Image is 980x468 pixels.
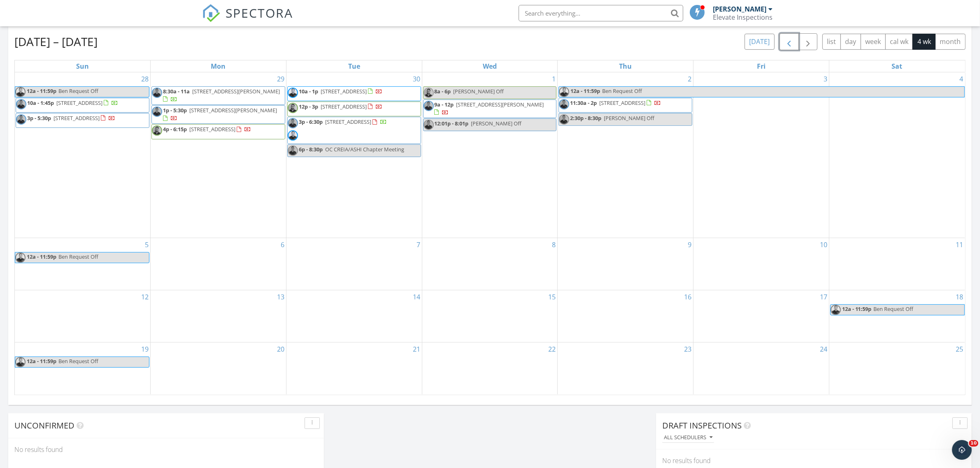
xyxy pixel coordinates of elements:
img: img_9774_bw.jpg [288,130,298,141]
span: [STREET_ADDRESS][PERSON_NAME] [192,88,280,95]
td: Go to October 12, 2025 [15,290,151,343]
a: Go to October 20, 2025 [275,343,286,356]
img: david_bw.jpg [16,99,26,109]
a: 8:30a - 11a [STREET_ADDRESS][PERSON_NAME] [163,88,280,103]
span: 12a - 11:59p [26,253,57,263]
a: Go to October 8, 2025 [550,238,557,251]
span: [PERSON_NAME] Off [604,114,654,122]
span: 6p - 8:30p [299,146,323,153]
a: Monday [210,60,228,72]
img: walter_bw_2.jpg [152,125,162,136]
img: img_9774_bw.jpg [15,357,26,367]
a: Go to September 28, 2025 [140,72,150,86]
img: david_bw.jpg [559,99,569,109]
td: Go to October 9, 2025 [558,238,694,290]
a: Thursday [617,60,633,72]
td: Go to October 2, 2025 [558,72,694,238]
a: 3p - 5:30p [STREET_ADDRESS] [27,114,115,122]
img: img_9774_bw.jpg [831,305,841,315]
a: 9a - 12p [STREET_ADDRESS][PERSON_NAME] [423,100,557,118]
span: Ben Request Off [58,87,98,95]
a: 11:30a - 2p [STREET_ADDRESS] [559,98,692,113]
a: Go to October 12, 2025 [140,290,150,304]
a: SPECTORA [202,11,293,28]
a: Go to October 3, 2025 [822,72,829,86]
span: Ben Request Off [602,87,642,95]
img: walter_bw_2.jpg [424,88,434,98]
a: Go to October 23, 2025 [682,343,693,356]
span: 3p - 5:30p [27,114,51,122]
h2: [DATE] – [DATE] [14,33,98,50]
a: Go to September 30, 2025 [411,72,422,86]
a: Go to October 10, 2025 [818,238,829,251]
a: Go to October 5, 2025 [143,238,150,251]
a: Sunday [74,60,91,72]
input: Search everything... [519,5,683,21]
span: [STREET_ADDRESS] [189,125,235,133]
span: [STREET_ADDRESS] [321,103,367,110]
span: [STREET_ADDRESS] [599,99,645,107]
td: Go to October 18, 2025 [829,290,965,343]
span: [STREET_ADDRESS] [54,114,100,122]
img: david_bw.jpg [152,88,162,98]
span: 1p - 5:30p [163,107,187,114]
a: Friday [755,60,767,72]
img: walter_bw_2.jpg [288,103,298,113]
td: Go to September 29, 2025 [151,72,286,238]
a: Go to October 9, 2025 [686,238,693,251]
a: 10a - 1p [STREET_ADDRESS] [299,88,382,95]
a: Tuesday [347,60,362,72]
img: img_9774_bw.jpg [288,88,298,98]
a: 1p - 5:30p [STREET_ADDRESS][PERSON_NAME] [151,105,285,124]
td: Go to October 6, 2025 [151,238,286,290]
td: Go to October 16, 2025 [558,290,694,343]
a: 11:30a - 2p [STREET_ADDRESS] [570,99,661,107]
a: 10a - 1:45p [STREET_ADDRESS] [27,99,118,107]
span: 10 [969,440,978,447]
a: Go to October 21, 2025 [411,343,422,356]
span: 12a - 11:59p [26,357,57,367]
td: Go to October 22, 2025 [422,343,558,394]
a: Go to September 29, 2025 [275,72,286,86]
button: month [935,34,966,50]
td: Go to October 7, 2025 [286,238,422,290]
a: 12p - 3p [STREET_ADDRESS] [287,102,421,116]
img: david_bw.jpg [152,107,162,117]
td: Go to October 10, 2025 [694,238,829,290]
span: Unconfirmed [14,420,74,431]
a: 8:30a - 11a [STREET_ADDRESS][PERSON_NAME] [151,86,285,105]
td: Go to October 15, 2025 [422,290,558,343]
span: [STREET_ADDRESS][PERSON_NAME] [189,107,277,114]
img: david_bw.jpg [559,114,569,125]
span: [PERSON_NAME] Off [471,120,522,127]
button: cal wk [885,34,913,50]
td: Go to October 4, 2025 [829,72,965,238]
a: 12p - 3p [STREET_ADDRESS] [299,103,382,110]
span: 8a - 6p [435,88,451,95]
td: Go to October 23, 2025 [558,343,694,394]
img: img_9774_bw.jpg [15,253,26,263]
a: Saturday [890,60,904,72]
span: 12a - 11:59p [26,87,57,97]
span: SPECTORA [226,4,293,21]
button: [DATE] [745,34,775,50]
a: 3p - 5:30p [STREET_ADDRESS] [16,113,149,128]
a: Go to October 1, 2025 [550,72,557,86]
a: 10a - 1p [STREET_ADDRESS] [287,86,421,101]
span: 2:30p - 8:30p [570,114,601,122]
span: Ben Request Off [874,305,914,313]
span: 12:01p - 8:01p [435,120,469,127]
div: All schedulers [664,435,712,440]
button: day [840,34,861,50]
td: Go to September 28, 2025 [15,72,151,238]
div: [PERSON_NAME] [713,5,767,13]
button: Previous [780,33,799,50]
a: Go to October 25, 2025 [954,343,965,356]
div: No results found [8,438,324,461]
a: Go to October 15, 2025 [547,290,557,304]
a: Wednesday [481,60,498,72]
span: 4p - 6:15p [163,125,187,133]
span: 10a - 1p [299,88,318,95]
span: 12p - 3p [299,103,318,110]
button: list [822,34,841,50]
